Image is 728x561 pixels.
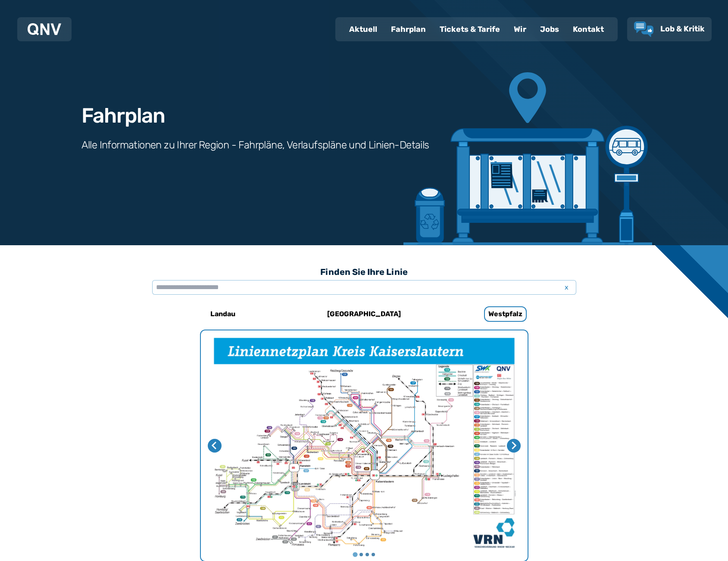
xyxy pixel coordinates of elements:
a: QNV Logo [28,21,61,38]
h1: Fahrplan [81,105,165,126]
h6: [GEOGRAPHIC_DATA] [324,307,404,321]
ul: Wählen Sie eine Seite zum Anzeigen [201,552,528,558]
button: Gehe zu Seite 1 [353,552,357,557]
img: Netzpläne Westpfalz Seite 1 von 4 [201,330,528,561]
a: Fahrplan [384,18,433,40]
button: Gehe zu Seite 3 [366,553,369,556]
h6: Landau [207,307,239,321]
img: QNV Logo [28,23,61,35]
a: Jobs [533,18,566,40]
a: Westpfalz [448,304,563,324]
button: Nächste Seite [507,439,521,453]
div: My Favorite Images [201,330,528,561]
button: Gehe zu Seite 4 [372,553,375,556]
h6: Westpfalz [484,306,527,322]
span: x [561,282,573,293]
a: Aktuell [342,18,384,40]
button: Gehe zu Seite 2 [359,553,363,556]
a: Landau [166,304,280,324]
span: Lob & Kritik [660,24,705,34]
h3: Finden Sie Ihre Linie [152,262,576,281]
a: [GEOGRAPHIC_DATA] [307,304,422,324]
a: Lob & Kritik [634,22,705,37]
a: Wir [507,18,533,40]
button: Letzte Seite [208,439,222,453]
li: 1 von 4 [201,330,528,561]
a: Kontakt [566,18,611,40]
a: Tickets & Tarife [433,18,507,40]
h3: Alle Informationen zu Ihrer Region - Fahrpläne, Verlaufspläne und Linien-Details [81,138,429,152]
